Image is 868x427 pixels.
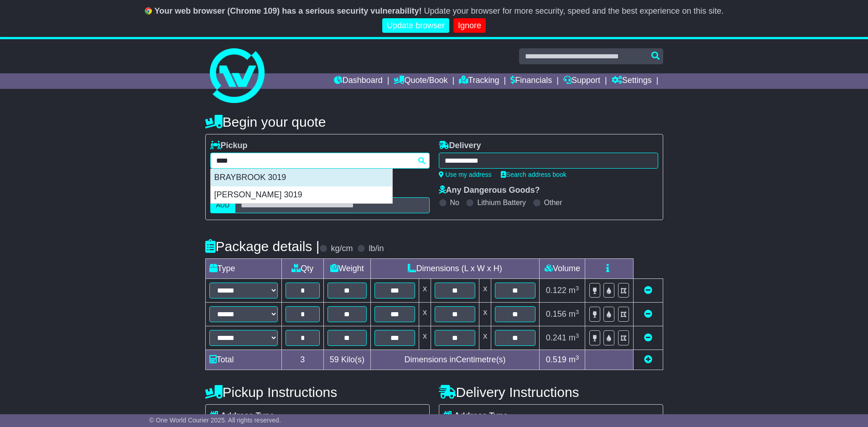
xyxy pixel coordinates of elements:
span: 0.122 [546,286,567,295]
a: Remove this item [644,309,652,319]
a: Update browser [382,18,449,33]
h4: Delivery Instructions [439,385,663,400]
td: Dimensions (L x W x H) [370,259,540,279]
span: 0.156 [546,309,567,319]
sup: 3 [576,332,579,339]
a: Dashboard [334,73,383,89]
label: No [450,198,459,207]
label: Any Dangerous Goods? [439,185,540,195]
span: © One World Courier 2025. All rights reserved. [149,417,281,424]
a: Use my address [439,171,492,178]
h4: Begin your quote [205,114,663,129]
h4: Pickup Instructions [205,385,430,400]
td: x [479,326,491,350]
label: Address Type [210,411,275,421]
label: Address Type [444,411,508,421]
td: Type [205,259,281,279]
div: [PERSON_NAME] 3019 [211,186,392,204]
a: Tracking [459,73,499,89]
label: AUD [210,197,236,213]
span: 0.241 [546,333,567,342]
td: Weight [324,259,371,279]
sup: 3 [576,354,579,361]
label: lb/in [369,244,384,254]
a: Quote/Book [394,73,447,89]
span: Update your browser for more security, speed and the best experience on this site. [424,6,723,15]
td: x [419,303,431,326]
label: Lithium Battery [477,198,526,207]
td: Total [205,350,281,370]
sup: 3 [576,285,579,292]
a: Remove this item [644,286,652,295]
span: 0.519 [546,355,567,364]
td: x [479,279,491,303]
a: Add new item [644,355,652,364]
a: Financials [510,73,552,89]
label: Other [544,198,562,207]
label: Pickup [210,141,248,151]
a: Ignore [453,18,486,33]
td: Dimensions in Centimetre(s) [370,350,540,370]
a: Remove this item [644,333,652,342]
td: x [419,279,431,303]
span: 59 [330,355,339,364]
h4: Package details | [205,239,320,254]
label: kg/cm [331,244,353,254]
td: 3 [281,350,324,370]
td: x [419,326,431,350]
span: m [569,355,579,364]
sup: 3 [576,309,579,315]
label: Delivery [439,141,481,151]
a: Settings [612,73,652,89]
a: Search address book [501,171,567,178]
td: Kilo(s) [324,350,371,370]
td: x [479,303,491,326]
span: m [569,333,579,342]
span: m [569,309,579,319]
span: m [569,286,579,295]
div: BRAYBROOK 3019 [211,169,392,186]
a: Support [563,73,600,89]
td: Volume [540,259,585,279]
td: Qty [281,259,324,279]
b: Your web browser (Chrome 109) has a serious security vulnerability! [155,6,422,15]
